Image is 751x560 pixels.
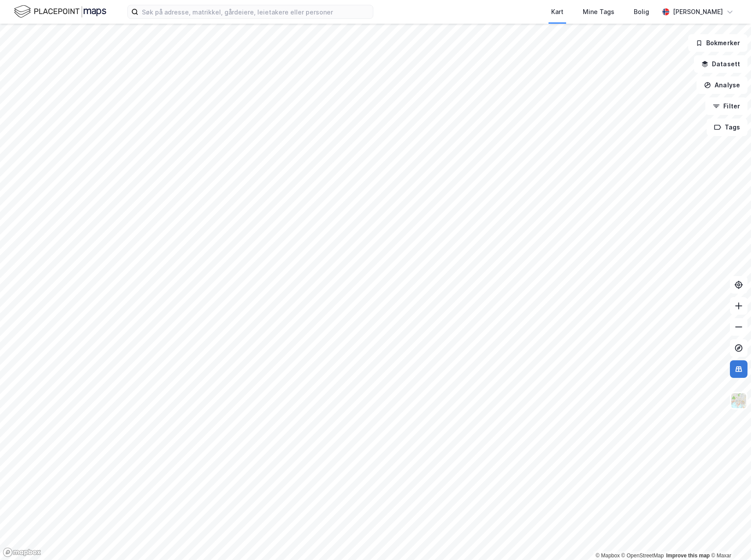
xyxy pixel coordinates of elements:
[707,518,751,560] div: Kontrollprogram for chat
[621,553,664,559] a: OpenStreetMap
[583,7,614,17] div: Mine Tags
[666,553,710,559] a: Improve this map
[707,518,751,560] iframe: Chat Widget
[688,34,747,52] button: Bokmerker
[697,76,747,94] button: Analyse
[705,97,747,115] button: Filter
[730,392,747,409] img: Z
[634,7,649,17] div: Bolig
[138,5,373,18] input: Søk på adresse, matrikkel, gårdeiere, leietakere eller personer
[694,55,747,73] button: Datasett
[707,118,747,136] button: Tags
[3,547,41,557] a: Mapbox homepage
[14,4,106,19] img: logo.f888ab2527a4732fd821a326f86c7f29.svg
[551,7,563,17] div: Kart
[673,7,723,17] div: [PERSON_NAME]
[596,553,620,559] a: Mapbox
